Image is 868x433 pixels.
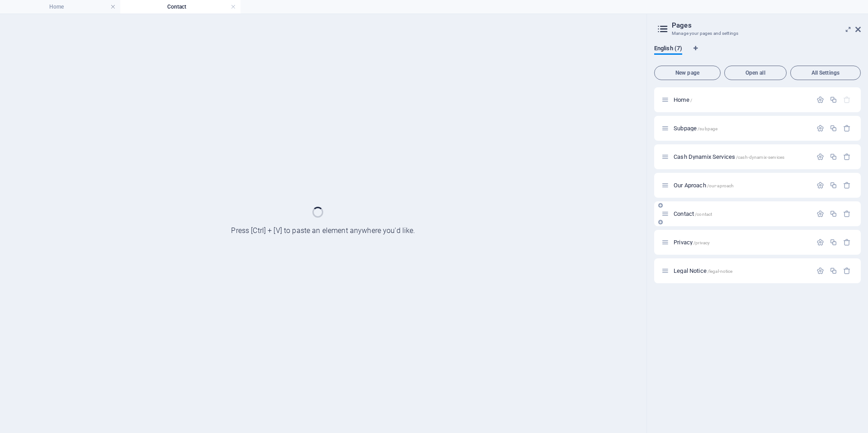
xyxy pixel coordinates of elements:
[843,267,851,275] div: Remove
[654,43,682,56] span: English (7)
[671,211,812,217] div: Contact/contact
[830,181,837,189] div: Duplicate
[816,267,824,275] div: Settings
[830,238,837,246] div: Duplicate
[671,239,812,245] div: Privacy/privacy
[830,153,837,161] div: Duplicate
[843,153,851,161] div: Remove
[671,125,812,131] div: Subpage/subpage
[816,238,824,246] div: Settings
[724,66,787,80] button: Open all
[790,66,861,80] button: All Settings
[816,210,824,218] div: Settings
[671,97,812,103] div: Home/
[672,29,843,38] h3: Manage your pages and settings
[843,96,851,104] div: The startpage cannot be deleted
[674,96,692,103] span: Click to open page
[698,126,717,131] span: /subpage
[674,182,734,189] span: Click to open page
[736,155,784,160] span: /cash-dynamix-services
[671,182,812,188] div: Our Aproach/our-aproach
[830,96,837,104] div: Duplicate
[707,183,734,188] span: /our-aproach
[672,21,861,29] h2: Pages
[120,2,241,12] h4: Contact
[843,181,851,189] div: Remove
[658,70,717,76] span: New page
[654,45,861,62] div: Language Tabs
[816,181,824,189] div: Settings
[830,124,837,132] div: Duplicate
[674,153,784,160] span: Click to open page
[671,268,812,274] div: Legal Notice/legal-notice
[674,210,712,217] span: Contact
[816,96,824,104] div: Settings
[674,125,717,132] span: Click to open page
[654,66,721,80] button: New page
[674,239,710,246] span: Click to open page
[671,154,812,160] div: Cash Dynamix Services/cash-dynamix-services
[693,240,710,245] span: /privacy
[816,124,824,132] div: Settings
[830,267,837,275] div: Duplicate
[843,238,851,246] div: Remove
[816,153,824,161] div: Settings
[843,210,851,218] div: Remove
[708,269,733,274] span: /legal-notice
[794,70,857,76] span: All Settings
[830,210,837,218] div: Duplicate
[843,124,851,132] div: Remove
[695,212,712,217] span: /contact
[728,70,783,76] span: Open all
[674,267,732,274] span: Click to open page
[690,98,692,103] span: /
